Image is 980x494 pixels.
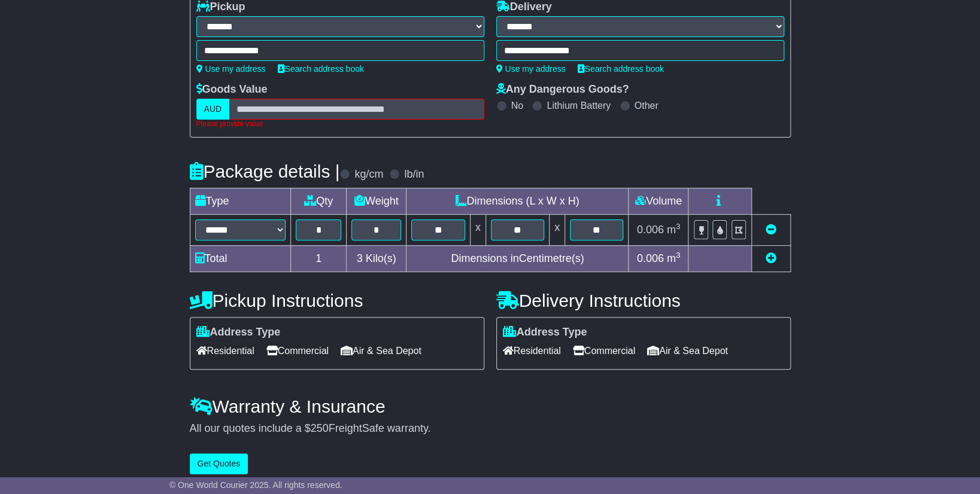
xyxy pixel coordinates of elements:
sup: 3 [676,222,681,231]
sup: 3 [676,251,681,260]
div: Please provide value [196,120,484,128]
label: Pickup [196,1,245,14]
span: 0.006 [637,252,664,264]
span: Air & Sea Depot [341,341,421,360]
span: Commercial [266,341,329,360]
td: Total [190,245,291,272]
span: 0.006 [637,224,664,236]
label: Address Type [196,326,281,339]
label: Delivery [496,1,552,14]
td: Dimensions (L x W x H) [406,188,629,214]
td: Qty [291,188,347,214]
td: Dimensions in Centimetre(s) [406,245,629,272]
td: Weight [346,188,406,214]
td: Volume [629,188,688,214]
label: Other [635,100,659,111]
span: 250 [311,422,329,434]
a: Add new item [766,252,776,264]
label: Any Dangerous Goods? [496,83,629,96]
a: Search address book [278,64,364,74]
a: Use my address [496,64,566,74]
h4: Warranty & Insurance [190,397,791,416]
td: 1 [291,245,347,272]
td: Kilo(s) [346,245,406,272]
span: Residential [196,341,254,360]
td: x [470,214,486,245]
td: x [550,214,565,245]
label: kg/cm [354,168,383,181]
span: Residential [503,341,561,360]
button: Get Quotes [190,453,248,474]
span: m [667,252,681,264]
label: Lithium Battery [547,100,611,111]
span: m [667,224,681,236]
label: Address Type [503,326,587,339]
label: AUD [196,99,230,120]
label: No [511,100,523,111]
a: Remove this item [766,224,776,236]
span: Air & Sea Depot [647,341,728,360]
div: All our quotes include a $ FreightSafe warranty. [190,422,791,435]
td: Type [190,188,291,214]
label: Goods Value [196,83,268,96]
label: lb/in [404,168,424,181]
a: Use my address [196,64,266,74]
span: 3 [357,252,363,264]
h4: Delivery Instructions [496,291,791,310]
h4: Package details | [190,161,340,181]
a: Search address book [578,64,664,74]
span: © One World Courier 2025. All rights reserved. [169,480,342,490]
h4: Pickup Instructions [190,291,484,310]
span: Commercial [573,341,635,360]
